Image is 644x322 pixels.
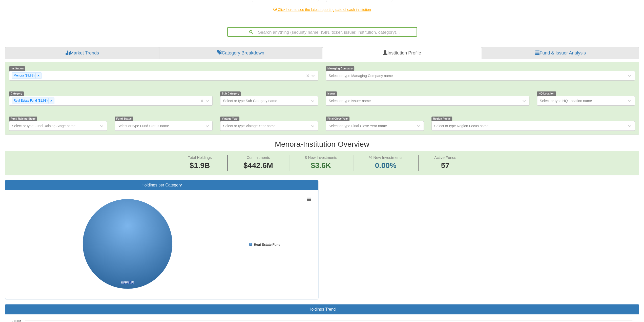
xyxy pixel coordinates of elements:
[12,73,35,79] div: Menora ($8.8B)
[369,160,403,171] span: 0.00%
[434,155,456,160] span: Active Funds
[121,280,134,284] tspan: 100.00%
[5,47,159,59] a: Market Trends
[328,98,371,103] div: Select or type Issuer name
[311,161,331,169] span: $3.6K
[9,183,314,187] h3: Holdings per Category
[223,98,277,103] div: Select or type Sub Category name
[159,47,322,59] a: Category Breakdown
[115,117,133,121] span: Fund Status
[5,140,639,148] h2: Menora - Institution Overview
[369,155,403,160] span: % New Investments
[188,155,212,160] span: Total Holdings
[537,91,556,96] span: HQ Location
[434,160,456,171] span: 57
[220,91,241,96] span: Sub Category
[220,117,239,121] span: Vintage Year
[326,91,337,96] span: Issuer
[322,47,482,59] a: Institution Profile
[326,66,354,71] span: Managing Company
[9,91,24,96] span: Category
[305,155,337,160] span: $ New Investments
[328,123,387,128] div: Select or type Final Close Year name
[243,161,273,169] span: $442.6M
[482,47,639,59] a: Fund & Issuer Analysis
[254,243,281,247] tspan: Real Estate Fund
[117,123,169,128] div: Select or type Fund Status name
[326,117,349,121] span: Final Close Year
[434,123,489,128] div: Select or type Region Focus name
[223,123,276,128] div: Select or type Vintage Year name
[246,155,270,160] span: Commitments
[12,123,75,128] div: Select or type Fund Raising Stage name
[9,117,37,121] span: Fund Raising Stage
[12,98,48,104] div: Real Estate Fund ($1.9B)
[431,117,452,121] span: Region Focus
[329,73,393,78] div: Select or type Managing Company name
[540,98,592,103] div: Select or type HQ Location name
[9,307,635,312] h3: Holdings Trend
[190,161,210,169] span: $1.9B
[228,28,417,36] div: Search anything (security name, ISIN, ticker, issuer, institution, category)...
[9,66,25,71] span: Institution
[174,7,470,12] div: Click here to see the latest reporting date of each institution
